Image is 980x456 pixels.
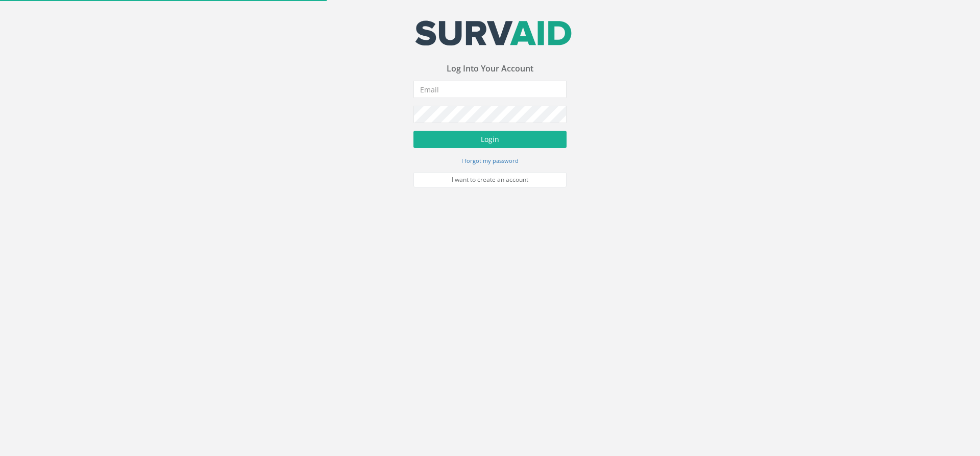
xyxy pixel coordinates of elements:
[461,157,519,164] small: I forgot my password
[413,172,567,187] a: I want to create an account
[461,156,519,165] a: I forgot my password
[413,81,567,98] input: Email
[413,64,567,74] h3: Log Into Your Account
[413,131,567,148] button: Login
